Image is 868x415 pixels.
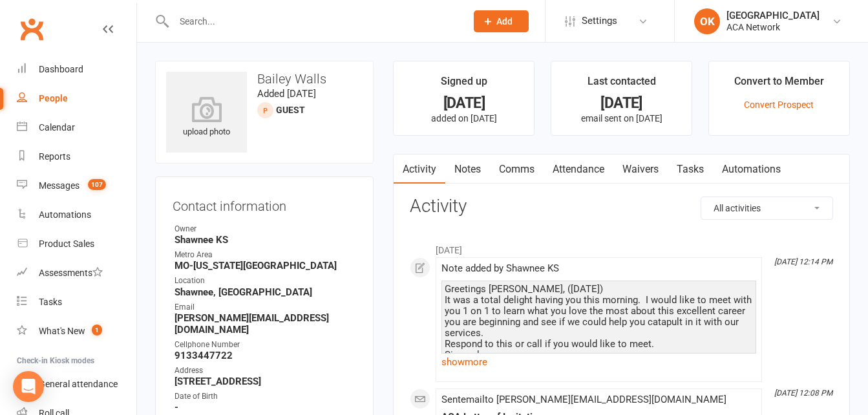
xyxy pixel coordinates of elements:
div: Last contacted [587,73,656,96]
div: Automations [39,209,91,220]
div: upload photo [166,96,247,139]
strong: - [175,401,356,413]
a: Reports [17,142,136,171]
strong: [STREET_ADDRESS] [175,376,356,387]
a: Assessments [17,259,136,288]
span: Sent email to [PERSON_NAME][EMAIL_ADDRESS][DOMAIN_NAME] [441,394,726,405]
a: People [17,84,136,113]
a: Notes [445,154,490,184]
div: Tasks [39,297,62,307]
div: Messages [39,180,79,191]
i: [DATE] 12:08 PM [774,388,832,398]
time: Added [DATE] [257,88,316,100]
div: Assessments [39,268,103,278]
a: Automations [713,154,790,184]
li: [DATE] [410,237,833,257]
a: Calendar [17,113,136,142]
h3: Activity [410,197,833,217]
a: Convert Prospect [744,100,814,110]
div: Cellphone Number [175,339,356,351]
a: Attendance [544,154,613,184]
div: Date of Birth [175,390,356,403]
a: Tasks [668,154,713,184]
div: Reports [39,151,70,162]
a: show more [441,353,756,371]
p: added on [DATE] [405,113,522,123]
div: Dashboard [39,64,83,74]
div: Calendar [39,122,75,133]
strong: [PERSON_NAME][EMAIL_ADDRESS][DOMAIN_NAME] [175,312,356,335]
div: Note added by Shawnee KS [441,263,756,274]
a: Comms [490,154,544,184]
div: OK [694,8,720,34]
div: [DATE] [405,96,522,110]
div: Email [175,301,356,314]
span: 1 [92,325,102,335]
input: Search... [170,12,457,30]
a: Tasks [17,288,136,317]
div: [GEOGRAPHIC_DATA] [726,10,820,21]
div: Location [175,275,356,287]
strong: Shawnee KS [175,234,356,246]
span: Guest [276,105,305,115]
div: What's New [39,326,85,336]
div: Owner [175,223,356,235]
span: Settings [582,6,617,36]
a: Messages 107 [17,171,136,200]
p: email sent on [DATE] [563,113,680,123]
a: Product Sales [17,229,136,259]
h3: Bailey Walls [166,72,363,86]
strong: 9133447722 [175,350,356,361]
div: People [39,93,68,103]
a: Automations [17,200,136,229]
div: ACA Network [726,21,820,33]
div: [DATE] [563,96,680,110]
span: 107 [88,179,106,190]
div: Product Sales [39,239,94,249]
a: Dashboard [17,55,136,84]
strong: MO-[US_STATE][GEOGRAPHIC_DATA] [175,260,356,271]
div: Signed up [441,73,487,96]
div: Address [175,365,356,377]
a: What's New1 [17,317,136,346]
div: General attendance [39,379,118,389]
div: Metro Area [175,249,356,261]
i: [DATE] 12:14 PM [774,257,832,266]
span: Add [496,16,513,27]
a: General attendance kiosk mode [17,370,136,399]
a: Activity [394,154,445,184]
h3: Contact information [173,194,356,213]
div: Open Intercom Messenger [13,371,44,402]
button: Add [474,10,529,32]
a: Clubworx [16,13,48,45]
strong: Shawnee, [GEOGRAPHIC_DATA] [175,286,356,298]
div: Convert to Member [734,73,824,96]
a: Waivers [613,154,668,184]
